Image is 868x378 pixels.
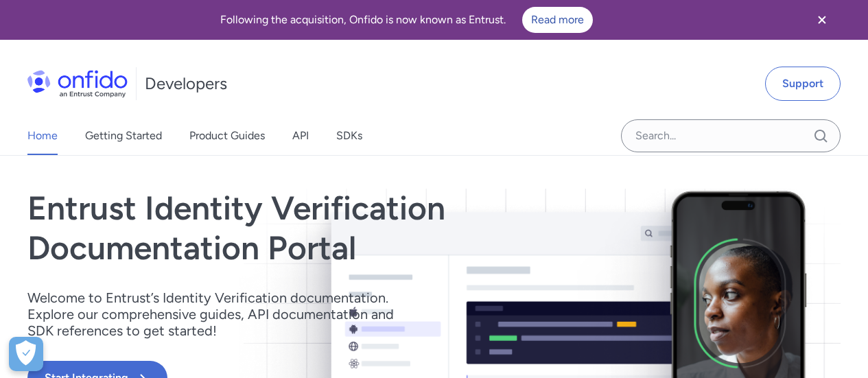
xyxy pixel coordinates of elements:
[16,7,797,33] div: Following the acquisition, Onfido is now known as Entrust.
[85,117,162,155] a: Getting Started
[522,7,593,33] a: Read more
[9,337,43,371] div: Cookie Preferences
[292,117,309,155] a: API
[336,117,362,155] a: SDKs
[27,117,58,155] a: Home
[814,12,830,28] svg: Close banner
[27,290,412,339] p: Welcome to Entrust’s Identity Verification documentation. Explore our comprehensive guides, API d...
[27,189,597,268] h1: Entrust Identity Verification Documentation Portal
[145,73,227,95] h1: Developers
[765,67,841,101] a: Support
[189,117,265,155] a: Product Guides
[27,70,128,97] img: Onfido Logo
[621,119,841,152] input: Onfido search input field
[9,337,43,371] button: Open Preferences
[797,3,847,37] button: Close banner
